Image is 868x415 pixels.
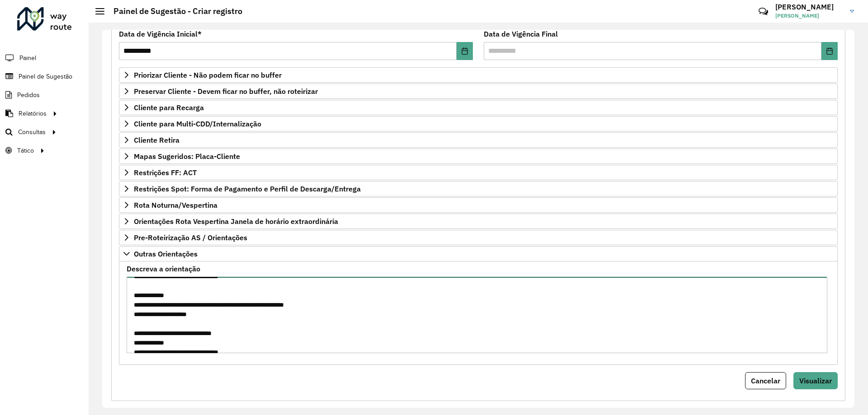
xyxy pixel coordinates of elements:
[119,100,838,115] a: Cliente para Recarga
[821,42,838,60] button: Choose Date
[119,261,838,365] div: Outras Orientações
[775,3,843,11] h3: [PERSON_NAME]
[104,6,242,16] h2: Painel de Sugestão - Criar registro
[134,218,338,225] span: Orientações Rota Vespertina Janela de horário extraordinária
[134,185,361,192] span: Restrições Spot: Forma de Pagamento e Perfil de Descarga/Entrega
[119,67,838,83] a: Priorizar Cliente - Não podem ficar no buffer
[127,263,200,274] label: Descreva a orientação
[134,120,261,127] span: Cliente para Multi-CDD/Internalização
[134,104,204,111] span: Cliente para Recarga
[134,153,240,160] span: Mapas Sugeridos: Placa-Cliente
[751,376,780,385] span: Cancelar
[19,53,36,63] span: Painel
[119,84,838,99] a: Preservar Cliente - Devem ficar no buffer, não roteirizar
[134,234,247,241] span: Pre-Roteirização AS / Orientações
[799,376,832,385] span: Visualizar
[119,116,838,131] a: Cliente para Multi-CDD/Internalização
[119,181,838,196] a: Restrições Spot: Forma de Pagamento e Perfil de Descarga/Entrega
[119,214,838,229] a: Orientações Rota Vespertina Janela de horário extraordinária
[134,88,318,95] span: Preservar Cliente - Devem ficar no buffer, não roteirizar
[457,42,473,60] button: Choose Date
[134,71,282,79] span: Priorizar Cliente - Não podem ficar no buffer
[134,250,198,257] span: Outras Orientações
[119,230,838,245] a: Pre-Roteirização AS / Orientações
[775,12,843,20] span: [PERSON_NAME]
[17,90,40,100] span: Pedidos
[134,169,197,176] span: Restrições FF: ACT
[119,149,838,164] a: Mapas Sugeridos: Placa-Cliente
[119,246,838,261] a: Outras Orientações
[119,132,838,148] a: Cliente Retira
[19,72,72,81] span: Painel de Sugestão
[754,2,773,21] a: Contato Rápido
[484,28,558,39] label: Data de Vigência Final
[134,136,179,144] span: Cliente Retira
[17,146,34,155] span: Tático
[19,109,47,118] span: Relatórios
[793,372,838,389] button: Visualizar
[119,165,838,180] a: Restrições FF: ACT
[745,372,786,389] button: Cancelar
[18,127,46,137] span: Consultas
[119,28,202,39] label: Data de Vigência Inicial
[119,197,838,213] a: Rota Noturna/Vespertina
[134,201,217,209] span: Rota Noturna/Vespertina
